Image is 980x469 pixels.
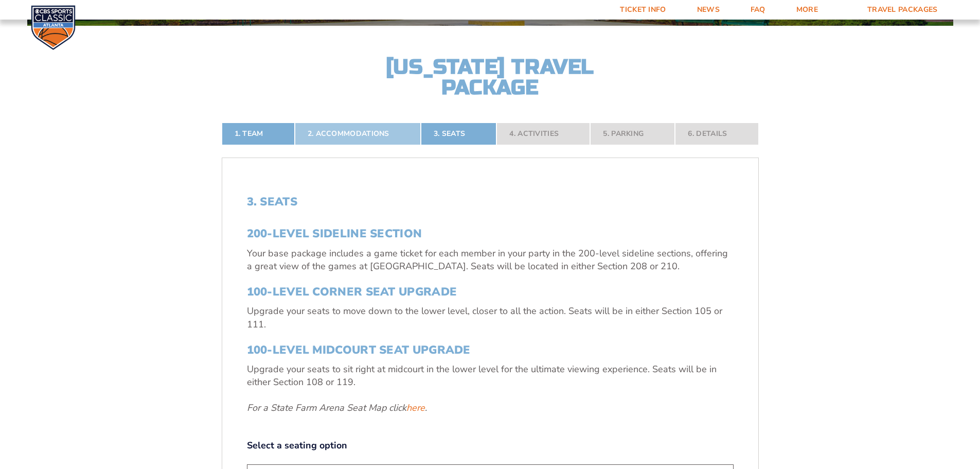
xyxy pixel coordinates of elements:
h3: 100-Level Midcourt Seat Upgrade [247,343,734,357]
p: Upgrade your seats to move down to the lower level, closer to all the action. Seats will be in ei... [247,305,734,331]
p: Upgrade your seats to sit right at midcourt in the lower level for the ultimate viewing experienc... [247,363,734,389]
em: For a State Farm Arena Seat Map click . [247,402,427,414]
a: 2. Accommodations [295,123,421,145]
img: CBS Sports Classic [31,5,76,50]
p: Your base package includes a game ticket for each member in your party in the 200-level sideline ... [247,247,734,273]
h2: [US_STATE] Travel Package [377,57,603,98]
h3: 200-Level Sideline Section [247,227,734,240]
a: here [406,402,425,414]
a: 1. Team [222,123,295,145]
h3: 100-Level Corner Seat Upgrade [247,285,734,299]
label: Select a seating option [247,439,734,452]
h2: 3. Seats [247,195,734,209]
